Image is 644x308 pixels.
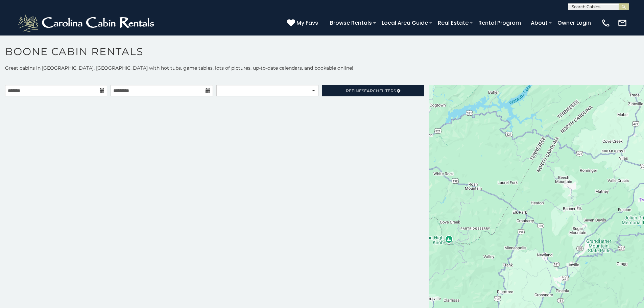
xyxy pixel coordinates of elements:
img: White-1-2.png [17,13,157,33]
a: Local Area Guide [378,17,431,29]
img: mail-regular-white.png [618,18,627,28]
a: Owner Login [554,17,594,29]
a: Rental Program [475,17,524,29]
a: Real Estate [434,17,472,29]
a: RefineSearchFilters [322,85,424,96]
img: phone-regular-white.png [601,18,611,28]
a: About [527,17,551,29]
span: Search [362,88,379,93]
span: Refine Filters [346,88,396,93]
a: My Favs [287,19,320,27]
span: My Favs [296,19,318,27]
a: Browse Rentals [327,17,375,29]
